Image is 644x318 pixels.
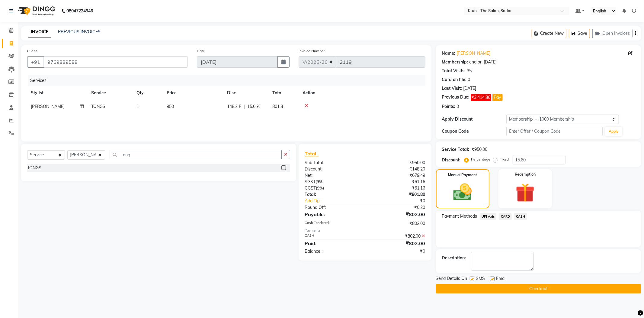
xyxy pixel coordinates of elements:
th: Disc [223,86,269,100]
div: Payable: [300,211,365,218]
span: 15.6 % [247,103,260,110]
div: ₹950.00 [472,146,488,153]
div: ₹801.80 [365,191,430,198]
div: Previous Due: [442,94,470,101]
button: +91 [27,56,44,68]
div: Last Visit: [442,85,462,92]
span: | [244,103,245,110]
div: Net: [300,172,365,179]
button: Save [569,29,590,38]
div: ₹679.49 [365,172,430,179]
label: Redemption [515,172,536,177]
div: Membership: [442,59,468,65]
div: Paid: [300,240,365,247]
button: Checkout [436,284,641,294]
div: Description: [442,255,466,261]
div: ₹802.00 [365,233,430,239]
th: Action [299,86,425,100]
th: Price [163,86,223,100]
div: ₹0.20 [365,204,430,211]
button: Pay [492,94,503,101]
span: Total [305,151,319,157]
input: Search by Name/Mobile/Email/Code [43,56,188,68]
div: Total Visits: [442,68,466,74]
label: Manual Payment [448,172,477,178]
div: ₹148.20 [365,166,430,172]
div: ₹802.00 [365,211,430,218]
div: Discount: [442,157,461,163]
label: Date [197,48,205,54]
a: INVOICE [28,27,51,37]
span: Payment Methods [442,213,477,219]
div: CASH [300,233,365,239]
span: CASH [514,213,527,220]
div: ( ) [300,179,365,185]
div: Service Total: [442,146,469,153]
a: [PERSON_NAME] [457,50,491,57]
img: logo [15,2,57,19]
div: 0 [457,103,459,110]
label: Percentage [471,157,491,162]
span: Send Details On [436,275,467,283]
label: Fixed [500,157,509,162]
div: Coupon Code [442,128,506,135]
span: CARD [499,213,512,220]
div: ₹61.16 [365,185,430,191]
span: [PERSON_NAME] [31,104,65,109]
div: TONGS [27,165,41,171]
div: Discount: [300,166,365,172]
th: Stylist [27,86,88,100]
a: PREVIOUS INVOICES [58,29,101,34]
div: Total: [300,191,365,198]
div: end on [DATE] [469,59,497,65]
span: 9% [317,179,322,184]
span: 1 [136,104,139,109]
input: Search or Scan [110,150,282,159]
div: Balance : [300,248,365,255]
span: TONGS [91,104,105,109]
div: ₹61.16 [365,179,430,185]
span: 9% [317,186,323,190]
button: Create New [532,29,566,38]
span: 950 [167,104,174,109]
span: SMS [476,275,485,283]
input: Enter Offer / Coupon Code [506,127,603,136]
div: [DATE] [463,85,476,92]
b: 08047224946 [66,2,93,19]
div: ₹802.00 [365,220,430,227]
th: Total [269,86,299,100]
img: _gift.svg [510,181,541,205]
button: Open Invoices [592,29,633,38]
div: Services [28,75,430,86]
div: ( ) [300,185,365,191]
div: 35 [467,68,472,74]
span: 148.2 F [227,103,241,110]
div: ₹950.00 [365,160,430,166]
span: UPI Axis [480,213,497,220]
th: Service [88,86,133,100]
a: Add Tip [300,198,376,204]
div: Card on file: [442,76,467,83]
div: ₹0 [365,248,430,255]
span: ₹3,414.86 [471,94,491,101]
div: Apply Discount [442,116,506,122]
div: Round Off: [300,204,365,211]
div: Payments [305,228,425,233]
img: _cash.svg [447,181,478,203]
button: Apply [605,127,622,136]
div: ₹802.00 [365,240,430,247]
div: ₹0 [376,198,430,204]
div: Name: [442,50,456,57]
div: 0 [468,76,470,83]
label: Client [27,48,37,54]
span: CGST [305,185,316,191]
div: Cash Tendered: [300,220,365,227]
div: Sub Total: [300,160,365,166]
label: Invoice Number [299,48,325,54]
span: 801.8 [272,104,283,109]
th: Qty [133,86,163,100]
div: Points: [442,103,456,110]
span: Email [496,275,507,283]
span: SGST [305,179,316,184]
